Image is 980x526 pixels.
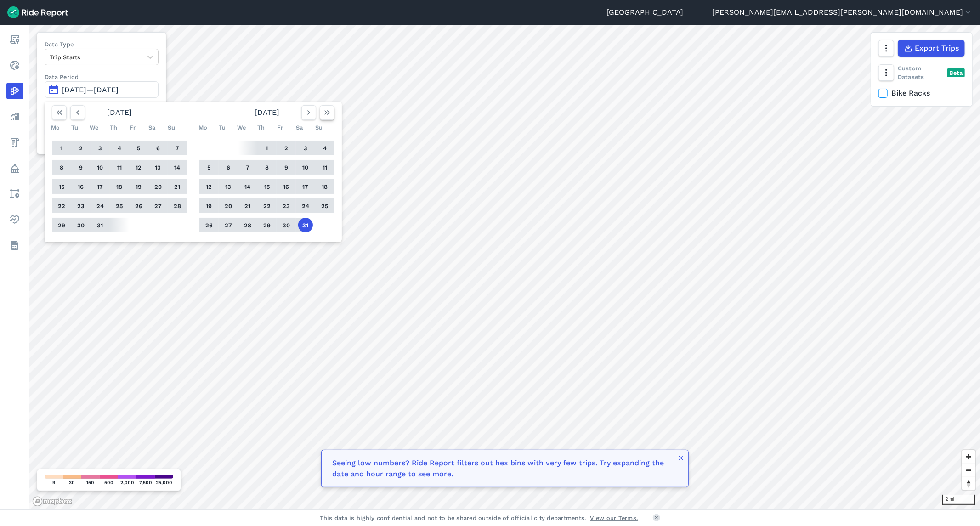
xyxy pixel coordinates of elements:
[298,198,313,213] button: 24
[878,88,965,99] label: Bike Racks
[221,198,236,213] button: 20
[7,6,68,18] img: Ride Report
[74,160,88,175] button: 9
[6,237,23,254] a: Datasets
[962,450,975,464] button: Zoom in
[62,85,119,94] span: [DATE]—[DATE]
[298,160,313,175] button: 10
[6,83,23,99] a: Heatmaps
[240,179,255,194] button: 14
[93,141,108,155] button: 3
[6,134,23,151] a: Fees
[962,477,975,490] button: Reset bearing to north
[45,40,159,49] label: Data Type
[298,218,313,232] button: 31
[45,81,159,98] button: [DATE]—[DATE]
[93,160,108,175] button: 10
[260,141,274,155] button: 1
[74,141,88,155] button: 2
[298,179,313,194] button: 17
[6,160,23,176] a: Policy
[260,198,274,213] button: 22
[112,141,127,155] button: 4
[74,198,88,213] button: 23
[202,198,216,213] button: 19
[196,105,338,120] div: [DATE]
[260,218,274,232] button: 29
[254,120,268,135] div: Th
[312,120,326,135] div: Su
[942,495,975,505] div: 2 mi
[131,198,146,213] button: 26
[202,218,216,232] button: 26
[234,120,249,135] div: We
[45,73,159,81] label: Data Period
[317,160,332,175] button: 11
[29,25,980,509] canvas: Map
[48,120,63,135] div: Mo
[170,179,185,194] button: 21
[112,179,127,194] button: 18
[279,218,294,232] button: 30
[170,160,185,175] button: 14
[196,120,210,135] div: Mo
[215,120,230,135] div: Tu
[298,141,313,155] button: 3
[279,179,294,194] button: 16
[164,120,179,135] div: Su
[54,179,69,194] button: 15
[606,7,683,18] a: [GEOGRAPHIC_DATA]
[131,179,146,194] button: 19
[878,64,965,81] div: Custom Datasets
[112,198,127,213] button: 25
[54,160,69,175] button: 8
[221,218,236,232] button: 27
[106,120,121,135] div: Th
[131,141,146,155] button: 5
[151,141,165,155] button: 6
[125,120,140,135] div: Fr
[317,179,332,194] button: 18
[131,160,146,175] button: 12
[151,160,165,175] button: 13
[240,198,255,213] button: 21
[6,31,23,48] a: Report
[962,464,975,477] button: Zoom out
[221,160,236,175] button: 6
[6,186,23,202] a: Areas
[32,496,73,507] a: Mapbox logo
[915,43,959,54] span: Export Trips
[74,218,88,232] button: 30
[240,218,255,232] button: 28
[87,120,102,135] div: We
[74,179,88,194] button: 16
[202,160,216,175] button: 5
[151,198,165,213] button: 27
[145,120,159,135] div: Sa
[279,198,294,213] button: 23
[170,198,185,213] button: 28
[292,120,307,135] div: Sa
[898,40,965,57] button: Export Trips
[6,57,23,74] a: Realtime
[68,120,82,135] div: Tu
[54,141,69,155] button: 1
[6,211,23,228] a: Health
[590,514,639,522] a: View our Terms.
[260,179,274,194] button: 15
[54,218,69,232] button: 29
[273,120,288,135] div: Fr
[279,141,294,155] button: 2
[93,179,108,194] button: 17
[317,141,332,155] button: 4
[151,179,165,194] button: 20
[279,160,294,175] button: 9
[240,160,255,175] button: 7
[202,179,216,194] button: 12
[93,198,108,213] button: 24
[317,198,332,213] button: 25
[260,160,274,175] button: 8
[48,105,191,120] div: [DATE]
[6,108,23,125] a: Analyze
[170,141,185,155] button: 7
